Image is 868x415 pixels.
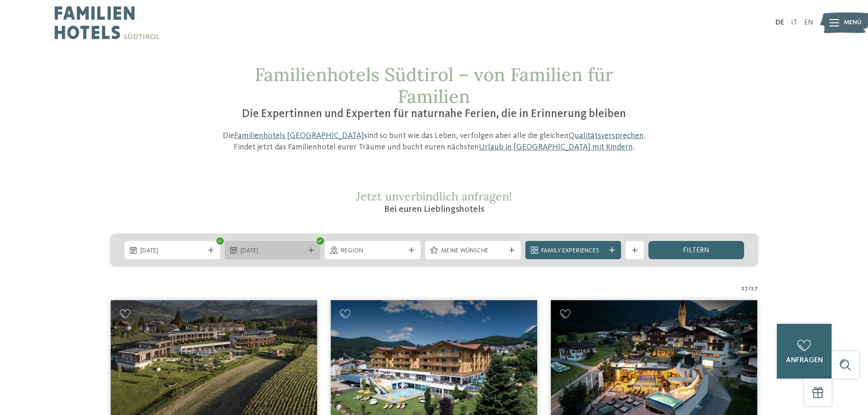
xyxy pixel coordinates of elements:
[741,284,748,293] span: 27
[786,357,823,364] span: anfragen
[218,130,651,153] p: Die sind so bunt wie das Leben, verfolgen aber alle die gleichen . Findet jetzt das Familienhotel...
[479,143,633,151] a: Urlaub in [GEOGRAPHIC_DATA] mit Kindern
[751,284,758,293] span: 27
[255,63,613,108] span: Familienhotels Südtirol – von Familien für Familien
[804,19,813,26] a: EN
[140,246,204,256] span: [DATE]
[776,19,784,26] a: DE
[241,246,304,256] span: [DATE]
[356,189,512,204] span: Jetzt unverbindlich anfragen!
[234,132,364,140] a: Familienhotels [GEOGRAPHIC_DATA]
[569,132,644,140] a: Qualitätsversprechen
[242,108,626,120] span: Die Expertinnen und Experten für naturnahe Ferien, die in Erinnerung bleiben
[748,284,751,293] span: /
[441,246,505,256] span: Meine Wünsche
[791,19,797,26] a: IT
[384,205,484,214] span: Bei euren Lieblingshotels
[844,18,862,27] span: Menü
[683,247,709,254] span: filtern
[341,246,405,256] span: Region
[777,324,832,379] a: anfragen
[541,246,605,256] span: Family Experiences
